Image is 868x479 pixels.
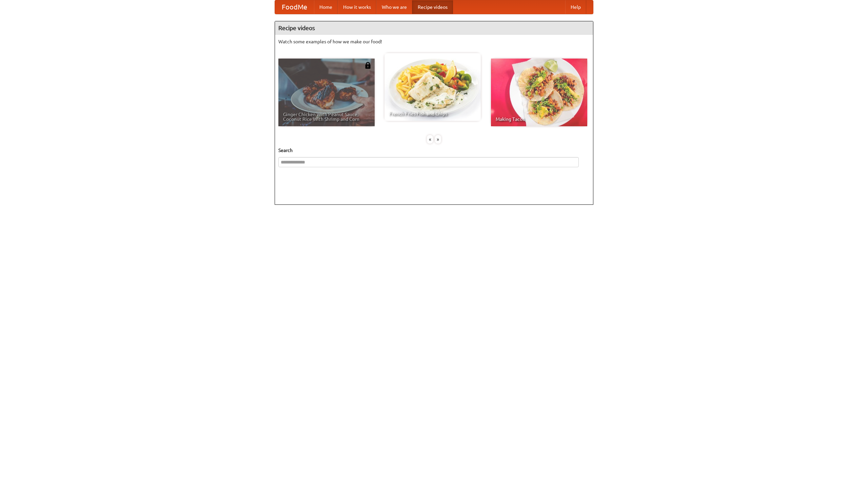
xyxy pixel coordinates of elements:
div: « [427,135,433,144]
a: French Fries Fish and Chips [384,53,481,121]
a: Making Tacos [491,59,587,126]
a: Who we are [376,0,412,14]
h4: Recipe videos [275,21,593,35]
a: FoodMe [275,0,314,14]
a: How it works [338,0,376,14]
img: 483408.png [364,62,371,69]
span: French Fries Fish and Chips [389,111,476,116]
span: Making Tacos [496,117,583,122]
a: Home [314,0,338,14]
a: Recipe videos [412,0,453,14]
p: Watch some examples of how we make our food! [278,38,590,45]
a: Help [565,0,586,14]
h5: Search [278,147,590,154]
div: » [435,135,441,144]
